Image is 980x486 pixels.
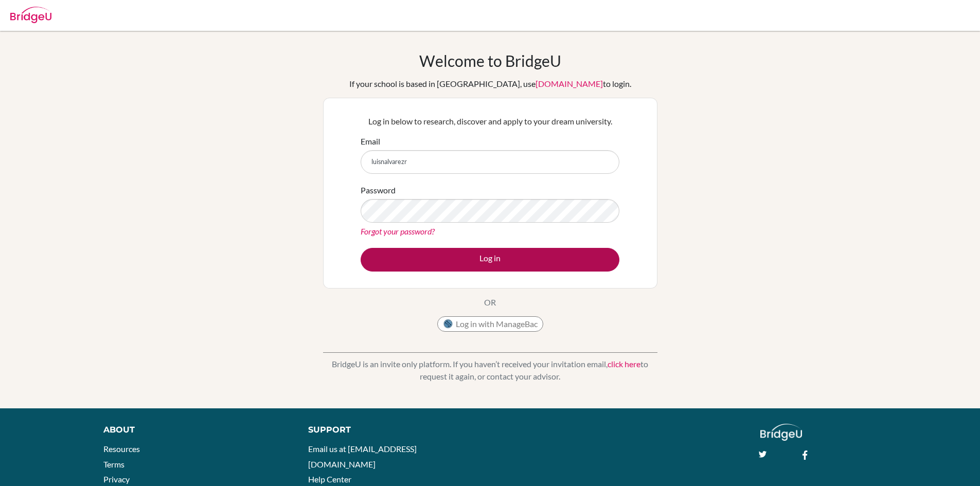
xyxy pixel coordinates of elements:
button: Log in with ManageBac [437,316,543,332]
p: OR [484,296,496,309]
label: Email [361,135,380,148]
a: [DOMAIN_NAME] [536,79,603,88]
a: Email us at [EMAIL_ADDRESS][DOMAIN_NAME] [308,444,417,469]
h1: Welcome to BridgeU [419,51,561,70]
a: Resources [103,444,140,454]
a: Help Center [308,474,351,484]
p: BridgeU is an invite only platform. If you haven’t received your invitation email, to request it ... [323,358,657,383]
div: About [103,424,285,436]
img: logo_white@2x-f4f0deed5e89b7ecb1c2cc34c3e3d731f90f0f143d5ea2071677605dd97b5244.png [760,424,802,441]
a: Terms [103,459,124,469]
a: Forgot your password? [361,226,435,236]
button: Log in [361,248,619,272]
p: Log in below to research, discover and apply to your dream university. [361,115,619,128]
a: Privacy [103,474,130,484]
a: click here [608,359,640,369]
label: Password [361,184,396,196]
div: Support [308,424,478,436]
div: If your school is based in [GEOGRAPHIC_DATA], use to login. [349,78,631,90]
img: Bridge-U [10,7,51,23]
